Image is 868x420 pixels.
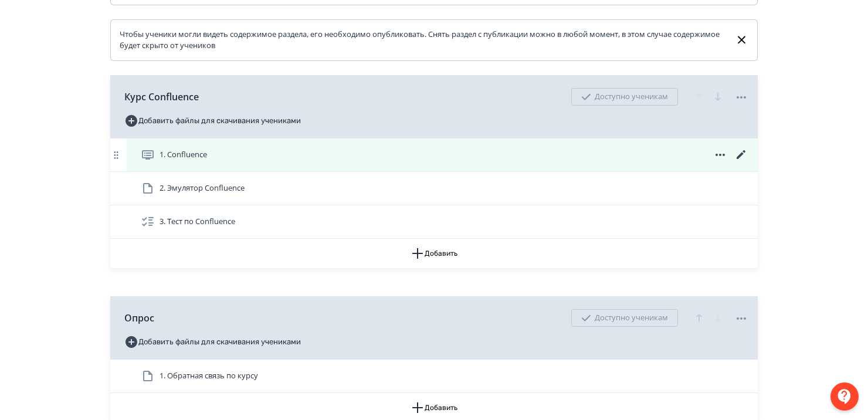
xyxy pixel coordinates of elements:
div: 1. Обратная связь по курсу [110,360,758,393]
span: 1. Обратная связь по курсу [160,370,258,382]
div: Чтобы ученики могли видеть содержимое раздела, его необходимо опубликовать. Снять раздел с публик... [120,29,725,52]
div: 3. Тест по Confluence [110,205,758,239]
button: Добавить файлы для скачивания учениками [124,333,301,351]
div: 1. Confluence [110,138,758,172]
span: Курс Confluence [124,90,199,104]
button: Добавить [110,239,758,268]
span: 3. Тест по Confluence [160,216,235,228]
button: Добавить файлы для скачивания учениками [124,111,301,130]
span: Опрос [124,311,154,325]
div: Доступно ученикам [571,88,678,106]
div: 2. Эмулятор Confluence [110,172,758,205]
span: 1. Confluence [160,149,207,161]
div: Доступно ученикам [571,309,678,327]
span: 2. Эмулятор Confluence [160,182,245,194]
